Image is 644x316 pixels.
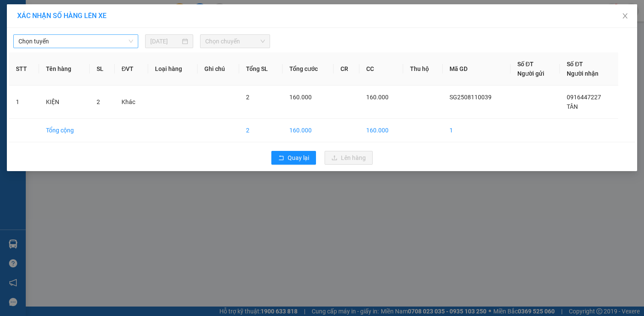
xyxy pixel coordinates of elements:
[567,94,601,101] span: 0916447227
[115,86,148,119] td: Khác
[283,52,334,86] th: Tổng cước
[205,35,265,48] span: Chọn chuyến
[325,151,373,165] button: uploadLên hàng
[288,153,309,163] span: Quay lại
[97,98,100,105] span: 2
[197,52,239,86] th: Ghi chú
[9,52,39,86] th: STT
[150,37,180,46] input: 11/08/2025
[271,151,316,165] button: rollbackQuay lại
[39,52,90,86] th: Tên hàng
[246,94,249,101] span: 2
[517,70,544,77] span: Người gửi
[567,61,583,67] span: Số ĐT
[39,119,90,142] td: Tổng cộng
[289,94,312,101] span: 160.000
[450,94,492,101] span: SG2508110039
[90,52,115,86] th: SL
[403,52,443,86] th: Thu hộ
[334,52,360,86] th: CR
[283,119,334,142] td: 160.000
[622,12,629,19] span: close
[239,52,283,86] th: Tổng SL
[359,52,403,86] th: CC
[278,155,284,162] span: rollback
[613,4,637,28] button: Close
[359,119,403,142] td: 160.000
[517,61,534,67] span: Số ĐT
[17,12,106,20] span: XÁC NHẬN SỐ HÀNG LÊN XE
[239,119,283,142] td: 2
[18,35,133,48] span: Chọn tuyến
[148,52,197,86] th: Loại hàng
[9,86,39,119] td: 1
[366,94,389,101] span: 160.000
[443,52,510,86] th: Mã GD
[567,70,598,77] span: Người nhận
[443,119,510,142] td: 1
[115,52,148,86] th: ĐVT
[39,86,90,119] td: KIỆN
[567,103,578,110] span: TÂN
